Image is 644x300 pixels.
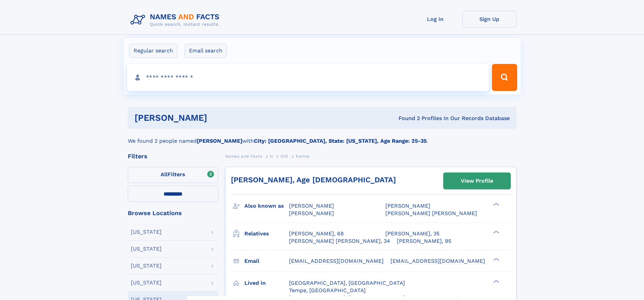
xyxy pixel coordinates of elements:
[128,129,517,145] div: We found 2 people named with .
[492,230,500,234] div: ❯
[270,152,273,160] a: H
[231,176,396,184] a: [PERSON_NAME], Age [DEMOGRAPHIC_DATA]
[244,200,289,212] h3: Also known as
[281,154,288,159] span: Hill
[289,287,366,294] span: Tempe, [GEOGRAPHIC_DATA]
[385,203,430,209] span: [PERSON_NAME]
[131,229,162,235] div: [US_STATE]
[397,237,451,245] a: [PERSON_NAME], 95
[244,277,289,289] h3: Lived in
[244,255,289,267] h3: Email
[492,202,500,207] div: ❯
[244,228,289,239] h3: Relatives
[385,210,477,216] span: [PERSON_NAME] [PERSON_NAME]
[492,64,517,91] button: Search Button
[254,138,427,144] b: City: [GEOGRAPHIC_DATA], State: [US_STATE], Age Range: 25-35
[289,210,334,216] span: [PERSON_NAME]
[225,152,262,160] a: Names and Facts
[296,154,310,159] span: Karina
[131,263,162,269] div: [US_STATE]
[128,210,218,216] div: Browse Locations
[135,114,303,122] h1: [PERSON_NAME]
[408,11,462,27] a: Log In
[197,138,242,144] b: [PERSON_NAME]
[281,152,288,160] a: Hill
[131,246,162,252] div: [US_STATE]
[289,230,344,237] a: [PERSON_NAME], 68
[131,280,162,285] div: [US_STATE]
[289,258,384,264] span: [EMAIL_ADDRESS][DOMAIN_NAME]
[128,167,218,183] label: Filters
[444,173,510,189] a: View Profile
[128,11,225,29] img: Logo Names and Facts
[492,257,500,261] div: ❯
[385,230,439,237] a: [PERSON_NAME], 35
[461,173,493,189] div: View Profile
[303,115,510,122] div: Found 2 Profiles In Our Records Database
[127,64,489,91] input: search input
[462,11,517,27] a: Sign Up
[289,280,405,286] span: [GEOGRAPHIC_DATA], [GEOGRAPHIC_DATA]
[270,154,273,159] span: H
[129,44,177,58] label: Regular search
[128,153,218,159] div: Filters
[185,44,227,58] label: Email search
[492,279,500,283] div: ❯
[390,258,485,264] span: [EMAIL_ADDRESS][DOMAIN_NAME]
[161,171,168,178] span: All
[289,237,390,245] a: [PERSON_NAME] [PERSON_NAME], 34
[289,203,334,209] span: [PERSON_NAME]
